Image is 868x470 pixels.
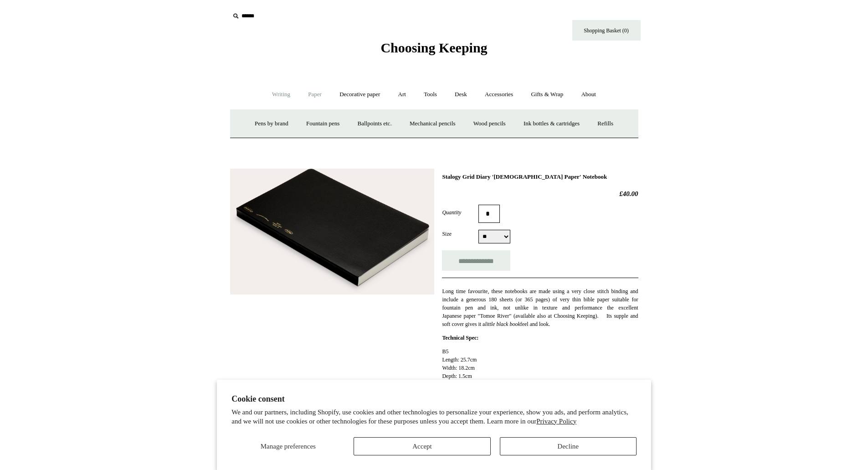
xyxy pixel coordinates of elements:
[465,112,514,136] a: Wood pencils
[380,40,487,55] span: Choosing Keeping
[231,394,637,404] h2: Cookie consent
[477,83,521,107] a: Accessories
[442,335,478,341] strong: Technical Spec:
[349,112,400,136] a: Ballpoints etc.
[536,418,576,425] a: Privacy Policy
[447,83,475,107] a: Desk
[572,20,641,41] a: Shopping Basket (0)
[442,230,478,238] label: Size
[264,83,298,107] a: Writing
[515,112,588,136] a: Ink bottles & cartridges
[231,437,344,455] button: Manage preferences
[500,437,637,455] button: Decline
[354,437,490,455] button: Accept
[300,83,330,107] a: Paper
[230,169,434,294] img: Stalogy Grid Diary 'Bible Paper' Notebook
[390,83,414,107] a: Art
[523,83,571,107] a: Gifts & Wrap
[298,112,348,136] a: Fountain pens
[589,112,621,136] a: Refills
[380,47,487,54] a: Choosing Keeping
[442,190,638,198] h2: £40.00
[442,208,478,217] label: Quantity
[247,112,297,136] a: Pens by brand
[485,321,520,327] em: little black book
[442,347,638,388] p: B5 Length: 25.7cm Width: 18.2cm Depth: 1.5cm Weight: 532g
[261,443,316,450] span: Manage preferences
[416,83,445,107] a: Tools
[573,83,604,107] a: About
[442,173,638,181] h1: Stalogy Grid Diary '[DEMOGRAPHIC_DATA] Paper' Notebook
[331,83,388,107] a: Decorative paper
[231,408,637,426] p: We and our partners, including Shopify, use cookies and other technologies to personalize your ex...
[442,287,638,328] p: Long time favourite, these notebooks are made using a very close stitch binding and include a gen...
[401,112,464,136] a: Mechanical pencils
